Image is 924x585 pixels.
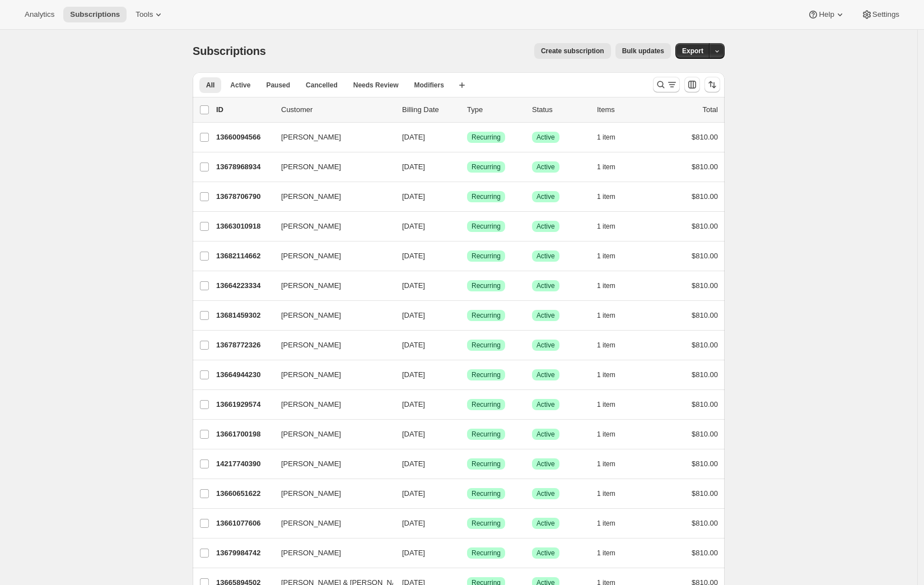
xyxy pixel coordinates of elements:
[281,340,341,351] span: [PERSON_NAME]
[216,161,272,173] p: 13678968934
[281,429,341,440] span: [PERSON_NAME]
[536,400,555,409] span: Active
[597,545,628,561] button: 1 item
[536,519,555,528] span: Active
[281,221,341,232] span: [PERSON_NAME]
[274,425,386,443] button: [PERSON_NAME]
[216,367,718,383] div: 13664944230[PERSON_NAME][DATE]SuccessRecurringSuccessActive1 item$810.00
[597,281,615,290] span: 1 item
[684,77,700,92] button: Customize table column order and visibility
[216,518,272,529] p: 13661077606
[597,192,615,201] span: 1 item
[472,162,501,171] span: Recurring
[692,549,718,557] span: $810.00
[281,250,341,262] span: [PERSON_NAME]
[216,219,718,234] div: 13663010918[PERSON_NAME][DATE]SuccessRecurringSuccessActive1 item$810.00
[467,104,523,115] div: Type
[692,430,718,438] span: $810.00
[216,547,272,559] p: 13679984742
[136,10,153,19] span: Tools
[472,400,501,409] span: Recurring
[692,489,718,498] span: $810.00
[274,247,386,265] button: [PERSON_NAME]
[274,485,386,503] button: [PERSON_NAME]
[216,159,718,175] div: 13678968934[PERSON_NAME][DATE]SuccessRecurringSuccessActive1 item$810.00
[274,277,386,295] button: [PERSON_NAME]
[281,280,341,291] span: [PERSON_NAME]
[402,489,425,498] span: [DATE]
[216,340,272,351] p: 13678772326
[281,488,341,499] span: [PERSON_NAME]
[692,400,718,408] span: $810.00
[402,281,425,290] span: [DATE]
[597,489,615,498] span: 1 item
[216,545,718,561] div: 13679984742[PERSON_NAME][DATE]SuccessRecurringSuccessActive1 item$810.00
[541,47,604,55] span: Create subscription
[536,281,555,290] span: Active
[216,189,718,205] div: 13678706790[PERSON_NAME][DATE]SuccessRecurringSuccessActive1 item$810.00
[692,370,718,379] span: $810.00
[597,133,615,142] span: 1 item
[653,77,680,92] button: Search and filter results
[63,7,127,22] button: Subscriptions
[597,459,615,468] span: 1 item
[536,549,555,558] span: Active
[597,252,615,261] span: 1 item
[216,132,272,143] p: 13660094566
[216,248,718,264] div: 13682114662[PERSON_NAME][DATE]SuccessRecurringSuccessActive1 item$810.00
[597,129,628,145] button: 1 item
[597,311,615,320] span: 1 item
[532,104,588,115] p: Status
[801,7,852,22] button: Help
[230,81,250,90] span: Active
[536,341,555,350] span: Active
[597,219,628,234] button: 1 item
[216,280,272,291] p: 13664223334
[274,158,386,176] button: [PERSON_NAME]
[597,337,628,353] button: 1 item
[70,10,120,19] span: Subscriptions
[216,397,718,412] div: 13661929574[PERSON_NAME][DATE]SuccessRecurringSuccessActive1 item$810.00
[453,77,471,93] button: Create new view
[216,308,718,323] div: 13681459302[PERSON_NAME][DATE]SuccessRecurringSuccessActive1 item$810.00
[597,430,615,439] span: 1 item
[536,459,555,468] span: Active
[281,132,341,143] span: [PERSON_NAME]
[534,43,611,59] button: Create subscription
[216,429,272,440] p: 13661700198
[129,7,171,22] button: Tools
[597,486,628,502] button: 1 item
[819,10,834,19] span: Help
[402,549,425,557] span: [DATE]
[536,133,555,142] span: Active
[281,518,341,529] span: [PERSON_NAME]
[692,162,718,171] span: $810.00
[692,459,718,468] span: $810.00
[536,222,555,231] span: Active
[281,104,393,115] p: Customer
[536,252,555,261] span: Active
[281,399,341,410] span: [PERSON_NAME]
[216,426,718,442] div: 13661700198[PERSON_NAME][DATE]SuccessRecurringSuccessActive1 item$810.00
[402,519,425,527] span: [DATE]
[274,514,386,532] button: [PERSON_NAME]
[472,192,501,201] span: Recurring
[622,47,664,55] span: Bulk updates
[692,133,718,141] span: $810.00
[402,162,425,171] span: [DATE]
[216,399,272,410] p: 13661929574
[597,370,615,379] span: 1 item
[536,489,555,498] span: Active
[615,43,671,59] button: Bulk updates
[472,430,501,439] span: Recurring
[206,81,214,90] span: All
[274,188,386,206] button: [PERSON_NAME]
[402,341,425,349] span: [DATE]
[472,341,501,350] span: Recurring
[216,310,272,321] p: 13681459302
[536,430,555,439] span: Active
[281,191,341,202] span: [PERSON_NAME]
[597,341,615,350] span: 1 item
[692,341,718,349] span: $810.00
[597,400,615,409] span: 1 item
